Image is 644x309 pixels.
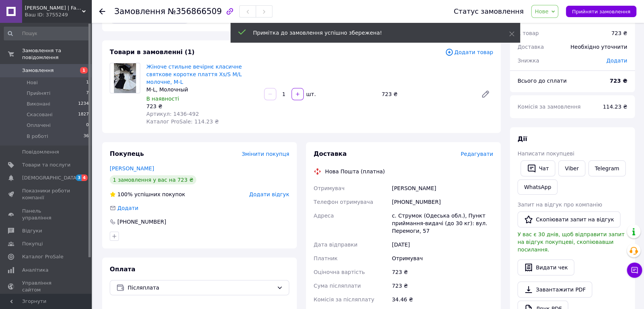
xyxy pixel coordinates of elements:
[83,133,89,140] span: 36
[22,149,59,155] span: Повідомлення
[627,263,642,278] button: Чат з покупцем
[86,122,89,129] span: 0
[146,86,258,93] div: M-L, Молочный
[128,283,274,292] span: Післяплата
[390,238,495,251] div: [DATE]
[114,7,165,16] span: Замовлення
[27,111,53,118] span: Скасовані
[253,29,490,37] div: Примітка до замовлення успішно збережена!
[566,6,636,17] button: Прийняти замовлення
[110,48,195,56] span: Товари в замовленні (1)
[117,218,167,226] div: [PHONE_NUMBER]
[517,104,581,110] span: Комісія за замовлення
[146,111,199,117] span: Артикул: 1436-492
[27,90,50,97] span: Прийняті
[454,8,524,15] div: Статус замовлення
[22,47,91,61] span: Замовлення та повідомлення
[22,187,70,201] span: Показники роботи компанії
[146,118,219,125] span: Каталог ProSale: 114.23 ₴
[22,208,70,221] span: Панель управління
[22,67,54,74] span: Замовлення
[390,265,495,279] div: 723 ₴
[517,135,527,142] span: Дії
[378,89,475,99] div: 723 ₴
[517,202,602,208] span: Запит на відгук про компанію
[572,9,630,14] span: Прийняти замовлення
[304,90,317,98] div: шт.
[22,280,70,293] span: Управління сайтом
[4,27,90,40] input: Пошук
[22,253,63,260] span: Каталог ProSale
[588,160,626,176] a: Telegram
[146,96,179,102] span: В наявності
[314,150,347,157] span: Доставка
[478,86,493,102] a: Редагувати
[99,8,105,15] div: Повернутися назад
[517,150,574,157] span: Написати покупцеві
[117,191,133,197] span: 100%
[110,175,196,184] div: 1 замовлення у вас на 723 ₴
[611,29,627,37] div: 723 ₴
[110,150,144,157] span: Покупець
[22,162,70,168] span: Товари та послуги
[558,160,585,176] a: Viber
[517,259,574,275] button: Видати чек
[27,101,50,107] span: Виконані
[390,195,495,209] div: [PHONE_NUMBER]
[25,5,82,11] span: Фешн Хвиля | Fashion Wave
[517,282,592,298] a: Завантажити PDF
[610,78,627,84] b: 723 ₴
[521,160,555,176] button: Чат
[314,242,357,248] span: Дата відправки
[76,175,82,181] span: 3
[517,179,557,195] a: WhatsApp
[27,122,51,129] span: Оплачені
[606,58,627,64] span: Додати
[27,79,38,86] span: Нові
[22,175,78,181] span: [DEMOGRAPHIC_DATA]
[314,213,334,219] span: Адреса
[390,251,495,265] div: Отримувач
[314,185,344,191] span: Отримувач
[249,191,289,197] span: Додати відгук
[146,64,242,85] a: Жіноче стильне вечірнє класичне святкове коротке плаття Xs/S M/L молочне, M-L
[517,78,567,84] span: Всього до сплати
[390,279,495,293] div: 723 ₴
[78,111,89,118] span: 1827
[517,231,625,253] span: У вас є 30 днів, щоб відправити запит на відгук покупцеві, скопіювавши посилання.
[110,165,154,171] a: [PERSON_NAME]
[445,48,493,56] span: Додати товар
[517,211,620,227] button: Скопіювати запит на відгук
[390,293,495,306] div: 34.46 ₴
[314,255,338,261] span: Платник
[86,79,89,86] span: 1
[517,58,539,64] span: Знижка
[86,90,89,97] span: 7
[78,101,89,107] span: 1234
[390,181,495,195] div: [PERSON_NAME]
[146,102,258,110] div: 723 ₴
[114,63,136,93] img: Жіноче стильне вечірнє класичне святкове коротке плаття Xs/S M/L молочне, M-L
[314,283,361,289] span: Сума післяплати
[27,133,48,140] span: В роботі
[25,11,91,18] div: Ваш ID: 3755249
[566,38,632,55] div: Необхідно уточнити
[110,191,185,198] div: успішних покупок
[517,44,544,50] span: Доставка
[82,175,88,181] span: 4
[22,267,48,274] span: Аналітика
[314,199,373,205] span: Телефон отримувача
[22,227,42,234] span: Відгуки
[603,104,627,110] span: 114.23 ₴
[461,151,493,157] span: Редагувати
[168,7,222,16] span: №356866509
[314,269,365,275] span: Оціночна вартість
[535,8,548,14] span: Нове
[80,67,88,74] span: 1
[242,151,289,157] span: Змінити покупця
[110,266,135,273] span: Оплата
[323,168,387,175] div: Нова Пошта (платна)
[517,30,539,36] span: 1 товар
[22,240,43,247] span: Покупці
[390,209,495,238] div: с. Струмок (Одеська обл.), Пункт приймання-видачі (до 30 кг): вул. Перемоги, 57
